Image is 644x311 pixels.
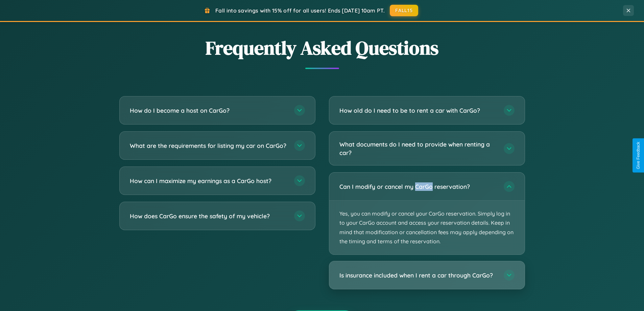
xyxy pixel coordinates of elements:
p: Yes, you can modify or cancel your CarGo reservation. Simply log in to your CarGo account and acc... [329,201,525,254]
h3: What are the requirements for listing my car on CarGo? [130,141,287,150]
h3: Is insurance included when I rent a car through CarGo? [339,271,497,280]
h3: Can I modify or cancel my CarGo reservation? [339,182,497,191]
span: Fall into savings with 15% off for all users! Ends [DATE] 10am PT. [215,7,385,14]
div: Give Feedback [636,142,641,169]
h3: How do I become a host on CarGo? [130,106,287,115]
button: FALL15 [390,5,418,16]
h3: How can I maximize my earnings as a CarGo host? [130,177,287,185]
h3: How does CarGo ensure the safety of my vehicle? [130,212,287,220]
h2: Frequently Asked Questions [119,35,525,61]
h3: How old do I need to be to rent a car with CarGo? [339,106,497,115]
h3: What documents do I need to provide when renting a car? [339,140,497,157]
